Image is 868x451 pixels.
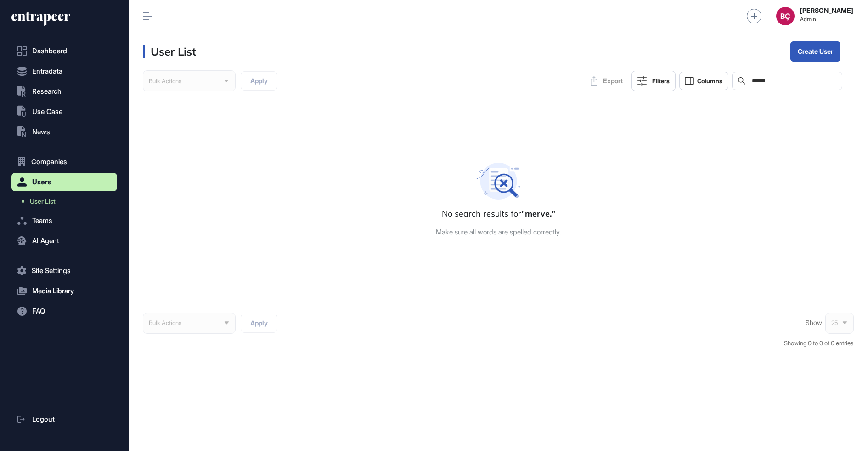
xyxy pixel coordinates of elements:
button: Site Settings [11,262,117,280]
a: Dashboard [11,42,117,60]
button: Teams [11,211,117,230]
button: Research [11,82,117,101]
div: Filters [652,77,670,85]
span: Media Library [32,287,74,295]
span: Logout [32,416,55,423]
span: Entradata [32,68,62,75]
span: Admin [800,16,853,23]
button: Companies [11,153,117,171]
span: Research [32,88,62,95]
button: Columns [679,72,728,90]
span: Use Case [32,108,62,115]
span: Companies [31,158,67,166]
button: Create User [790,41,840,62]
button: Use Case [11,103,117,121]
span: User List [30,198,56,205]
button: FAQ [11,302,117,320]
span: Columns [697,78,722,85]
span: Teams [32,217,52,224]
span: News [32,128,50,136]
button: Media Library [11,282,117,300]
button: Export [586,72,628,90]
span: AI Agent [32,237,59,245]
span: Show [806,319,822,326]
span: Site Settings [32,267,71,274]
button: AI Agent [11,232,117,250]
h3: User List [143,45,196,58]
button: Users [11,173,117,191]
a: Logout [11,410,117,428]
span: Users [32,178,51,186]
div: Showing 0 to 0 of 0 entries [784,339,853,348]
button: BÇ [776,7,795,25]
button: Entradata [11,62,117,80]
strong: [PERSON_NAME] [800,7,853,14]
button: News [11,123,117,141]
span: Dashboard [32,47,67,55]
a: User List [16,193,117,210]
button: Filters [631,71,676,91]
span: FAQ [32,308,45,315]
